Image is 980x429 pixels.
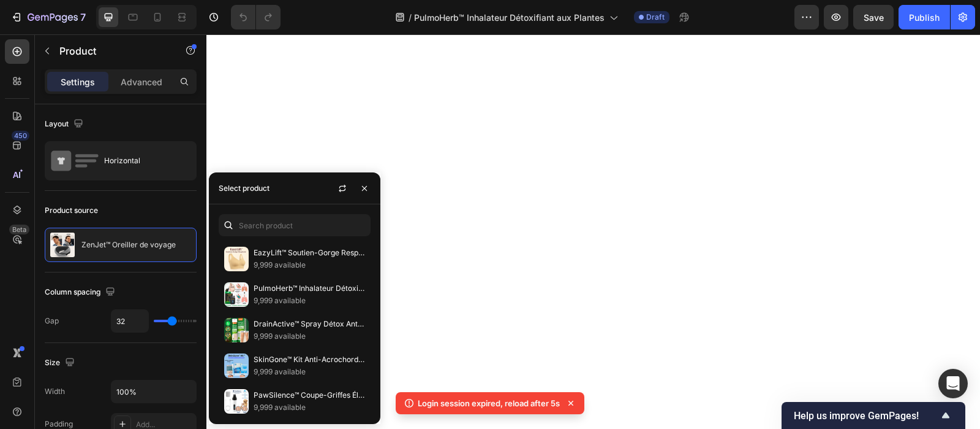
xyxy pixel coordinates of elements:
div: 450 [12,131,29,141]
div: Layout [45,116,86,133]
button: Show survey - Help us improve GemPages! [794,408,953,423]
p: 7 [80,10,86,25]
input: Search in Settings & Advanced [219,214,371,236]
p: Advanced [121,75,162,88]
div: Open Intercom Messenger [938,369,968,398]
img: collections [224,282,249,307]
div: Column spacing [45,284,118,301]
span: PulmoHerb™ Inhalateur Détoxifiant aux Plantes [414,11,605,24]
button: 7 [5,5,91,29]
p: PawSilence™ Coupe-Griffes Électrique Sans Douleur | Raccourcit les griffes sans stress en 60 seco... [254,389,365,401]
p: ZenJet™ Oreiller de voyage [81,241,176,249]
span: / [409,11,412,24]
span: Help us improve GemPages! [794,410,938,422]
div: Width [45,386,65,397]
p: Login session expired, reload after 5s [418,397,560,409]
p: Product [59,44,164,58]
p: DrainActive™ Spray Détox Anti-Œdèmes | Élimine les Gonflements dès la 1ère Application! [254,318,365,330]
div: Undo/Redo [231,5,281,29]
p: 9,999 available [254,295,365,307]
button: Save [853,5,894,29]
div: Gap [45,315,59,327]
span: Save [864,12,884,23]
div: Publish [909,11,940,24]
p: Settings [61,75,95,88]
img: collections [224,354,249,378]
p: PulmoHerb™ Inhalateur Détoxifiant aux Plantes | Libère les poumons et stoppe la toux en 60 secondes! [254,282,365,295]
p: EazyLift™ Soutien-Gorge Respirant | Remonte et soutient la poitrine en 10 secondes sans douleur! [254,247,365,259]
div: Select product [219,183,269,194]
span: Draft [646,12,665,23]
div: Product source [45,205,98,216]
img: collections [224,389,249,414]
div: Size [45,355,77,371]
p: 9,999 available [254,259,365,271]
p: 9,999 available [254,366,365,378]
img: collections [224,247,249,271]
img: collections [224,318,249,342]
iframe: Design area [206,34,980,429]
input: Auto [111,310,148,332]
input: Auto [111,381,196,403]
div: Beta [9,225,29,234]
p: 9,999 available [254,401,365,414]
p: SkinGone™ Kit Anti-Acrochordons | Fait tomber vos acrochordons en 3 jours sans douleur! [254,354,365,366]
p: 9,999 available [254,330,365,342]
button: Publish [899,5,950,29]
div: Horizontal [104,147,179,175]
img: product feature img [50,233,75,257]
